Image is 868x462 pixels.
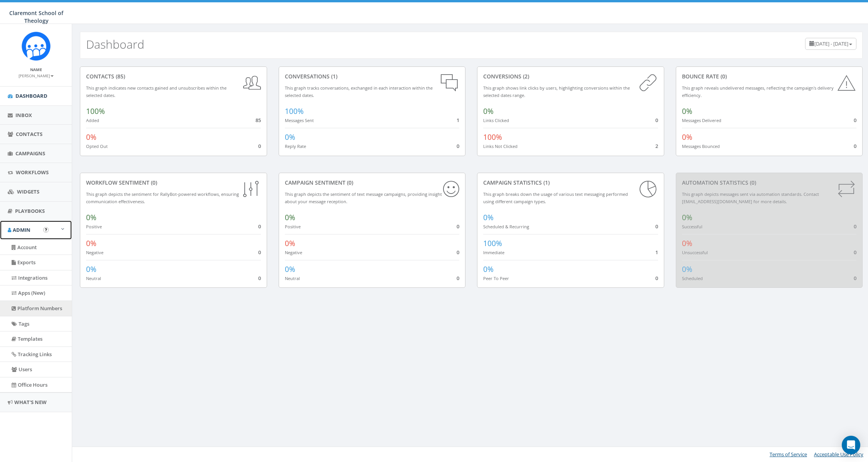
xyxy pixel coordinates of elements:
small: This graph depicts the sentiment of text message campaigns, providing insight about your message ... [285,191,442,204]
span: 0% [86,264,96,274]
span: 0 [258,143,261,149]
small: Added [86,117,99,123]
small: Neutral [285,275,300,281]
div: contacts [86,73,261,80]
span: 0% [483,264,494,274]
a: [PERSON_NAME] [19,72,54,79]
div: conversions [483,73,658,80]
span: (0) [149,179,157,186]
span: (0) [345,179,353,186]
small: Positive [86,224,102,229]
div: Campaign Statistics [483,179,658,187]
small: Scheduled [682,275,703,281]
small: Opted Out [86,143,108,149]
small: Negative [285,250,302,255]
span: 0 [258,275,261,282]
small: Reply Rate [285,143,306,149]
span: Playbooks [15,207,45,214]
span: Campaigns [15,150,45,157]
span: 0% [86,132,96,142]
div: Open Intercom Messenger [842,436,860,454]
span: Claremont School of Theology [9,9,63,24]
span: Dashboard [15,92,47,99]
span: 100% [483,238,502,248]
span: Contacts [16,131,42,138]
span: 0% [285,212,295,223]
span: 0% [682,264,692,274]
span: Admin [13,226,30,233]
small: Scheduled & Recurring [483,224,529,229]
div: Automation Statistics [682,179,857,187]
span: 100% [483,132,502,142]
span: 0 [655,117,658,124]
img: Rally_Corp_Icon.png [22,32,51,61]
span: 1 [457,117,459,124]
span: 0 [854,117,856,124]
span: 2 [655,143,658,149]
small: This graph depicts messages sent via automation standards. Contact [EMAIL_ADDRESS][DOMAIN_NAME] f... [682,191,819,204]
span: 0 [457,143,459,149]
div: Campaign Sentiment [285,179,460,187]
span: Workflows [16,169,49,176]
small: This graph depicts the sentiment for RallyBot-powered workflows, ensuring communication effective... [86,191,239,204]
span: (1) [330,73,337,80]
span: 0% [682,106,692,116]
small: Messages Sent [285,117,314,123]
span: 0 [258,223,261,230]
span: 0% [285,132,295,142]
small: This graph breaks down the usage of various text messaging performed using different campaign types. [483,191,628,204]
small: Unsuccessful [682,250,708,255]
span: Inbox [15,112,32,119]
small: Neutral [86,275,101,281]
span: (0) [719,73,727,80]
small: Negative [86,250,103,255]
span: Widgets [17,188,39,195]
span: 0% [682,212,692,223]
a: Acceptable Use Policy [814,451,863,458]
span: 100% [285,106,304,116]
small: This graph indicates new contacts gained and unsubscribes within the selected dates. [86,85,227,98]
button: Open In-App Guide [43,227,49,233]
small: Peer To Peer [483,275,509,281]
span: 0 [854,223,856,230]
h2: Dashboard [86,38,144,51]
small: Links Not Clicked [483,143,518,149]
span: 0 [457,249,459,256]
div: Bounce Rate [682,73,857,80]
span: What's New [14,399,47,406]
span: 0 [854,275,856,282]
span: 0% [682,238,692,248]
span: 0% [483,212,494,223]
small: This graph tracks conversations, exchanged in each interaction within the selected dates. [285,85,433,98]
span: 0% [483,106,494,116]
small: Links Clicked [483,117,509,123]
small: Messages Bounced [682,143,720,149]
div: Workflow Sentiment [86,179,261,187]
a: Terms of Service [770,451,807,458]
span: 0% [86,212,96,223]
span: 0 [655,275,658,282]
span: 0 [258,249,261,256]
span: 0% [86,238,96,248]
span: 0 [854,143,856,149]
small: [PERSON_NAME] [19,73,54,78]
small: This graph shows link clicks by users, highlighting conversions within the selected dates range. [483,85,630,98]
span: 0% [285,264,295,274]
small: Messages Delivered [682,117,721,123]
span: 0% [682,132,692,142]
span: 0% [285,238,295,248]
div: conversations [285,73,460,80]
small: Positive [285,224,301,229]
span: 0 [457,223,459,230]
small: This graph reveals undelivered messages, reflecting the campaign's delivery efficiency. [682,85,834,98]
span: 0 [457,275,459,282]
span: [DATE] - [DATE] [814,40,848,47]
span: 0 [854,249,856,256]
span: 85 [255,117,261,124]
small: Successful [682,224,702,229]
span: (85) [114,73,125,80]
span: (2) [521,73,529,80]
span: 0 [655,223,658,230]
span: (1) [542,179,550,186]
span: 100% [86,106,105,116]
